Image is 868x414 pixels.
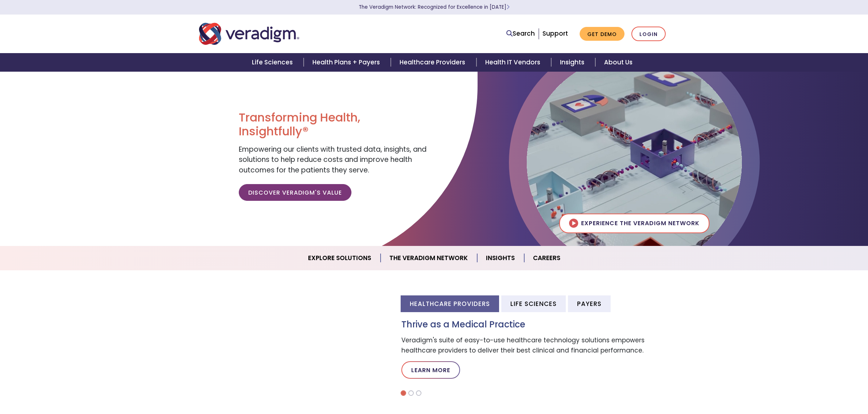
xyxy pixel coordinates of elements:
[542,29,568,38] a: Support
[506,29,535,39] a: Search
[477,249,524,267] a: Insights
[401,295,499,312] li: Healthcare Providers
[580,27,624,41] a: Get Demo
[401,361,460,379] a: Learn More
[506,4,510,11] span: Learn More
[568,295,611,312] li: Payers
[631,27,666,41] a: Login
[239,184,351,201] a: Discover Veradigm's Value
[381,249,477,267] a: The Veradigm Network
[501,295,566,312] li: Life Sciences
[299,249,381,267] a: Explore Solutions
[595,53,641,72] a: About Us
[524,249,569,267] a: Careers
[304,53,391,72] a: Health Plans + Payers
[551,53,595,72] a: Insights
[476,53,551,72] a: Health IT Vendors
[359,4,510,11] a: The Veradigm Network: Recognized for Excellence in [DATE]Learn More
[239,111,428,139] h1: Transforming Health, Insightfully®
[401,319,669,330] h3: Thrive as a Medical Practice
[401,335,669,355] p: Veradigm's suite of easy-to-use healthcare technology solutions empowers healthcare providers to ...
[199,22,299,46] img: Veradigm logo
[391,53,476,72] a: Healthcare Providers
[239,144,427,175] span: Empowering our clients with trusted data, insights, and solutions to help reduce costs and improv...
[243,53,304,72] a: Life Sciences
